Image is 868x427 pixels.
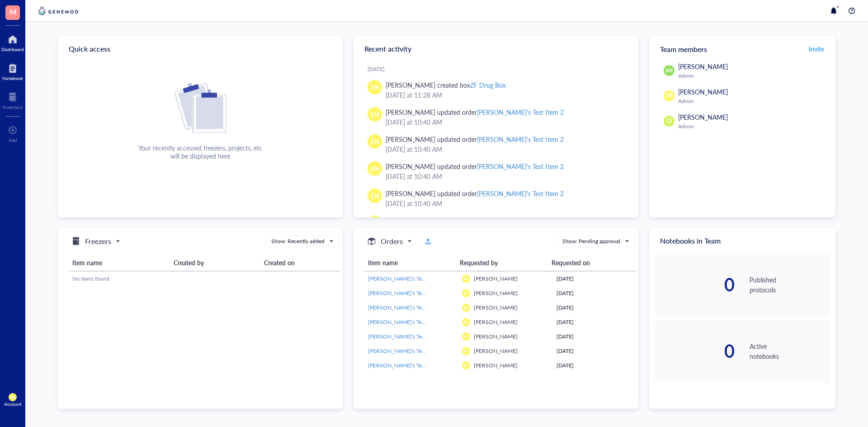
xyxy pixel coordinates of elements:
[386,134,564,144] div: [PERSON_NAME] updated order
[386,171,624,181] div: [DATE] at 10:40 AM
[371,136,379,146] span: EN
[557,333,632,341] div: [DATE]
[649,228,835,253] div: Notebooks in Team
[368,275,455,283] a: [PERSON_NAME]'s Test Item 2
[750,275,830,295] div: Published protocols
[456,254,548,271] th: Requested by
[85,236,111,247] h5: Freezers
[562,237,620,245] div: Show: Pending approval
[386,90,624,100] div: [DATE] at 11:28 AM
[9,137,17,143] div: Add
[474,347,518,355] span: [PERSON_NAME]
[386,161,564,171] div: [PERSON_NAME] updated order
[368,318,455,326] a: [PERSON_NAME]'s Test Item 2
[557,347,632,355] div: [DATE]
[368,304,455,312] a: [PERSON_NAME]'s Test Item 2
[368,275,442,282] span: [PERSON_NAME]'s Test Item 2
[386,188,564,198] div: [PERSON_NAME] updated order
[557,361,632,370] div: [DATE]
[655,276,735,294] div: 0
[464,291,469,295] span: EN
[464,349,469,353] span: EN
[665,92,673,100] span: EN
[361,158,631,185] a: EN[PERSON_NAME] updated order[PERSON_NAME]'s Test Item 2[DATE] at 10:40 AM
[678,87,728,96] span: [PERSON_NAME]
[9,6,16,17] span: M
[36,5,80,16] img: genemod-logo
[368,318,442,326] span: [PERSON_NAME]'s Test Item 2
[364,254,456,271] th: Item name
[548,254,628,271] th: Requested on
[368,289,455,297] a: [PERSON_NAME]'s Test Item 2
[678,113,728,122] span: [PERSON_NAME]
[557,275,632,283] div: [DATE]
[557,304,632,312] div: [DATE]
[138,144,262,160] div: Your recently accessed freezers, projects, etc will be displayed here
[271,237,325,245] div: Show: Recently added
[386,144,624,154] div: [DATE] at 10:40 AM
[3,104,23,110] div: Inventory
[464,305,469,310] span: EN
[361,131,631,158] a: EN[PERSON_NAME] updated order[PERSON_NAME]'s Test Item 2[DATE] at 10:40 AM
[371,191,379,201] span: EN
[477,108,563,117] div: [PERSON_NAME]'s Test Item 2
[678,72,826,80] div: Admin
[2,75,23,81] div: Notebook
[2,61,23,81] a: Notebook
[386,107,564,117] div: [PERSON_NAME] updated order
[665,67,673,74] span: SM
[368,333,442,340] span: [PERSON_NAME]'s Test Item 2
[464,363,469,367] span: EN
[474,333,518,340] span: [PERSON_NAME]
[477,162,563,171] div: [PERSON_NAME]'s Test Item 2
[368,66,631,73] div: [DATE]
[368,347,442,355] span: [PERSON_NAME]'s Test Item 2
[371,164,379,174] span: EN
[557,289,632,297] div: [DATE]
[368,361,442,369] span: [PERSON_NAME]'s Test Item 2
[474,275,518,282] span: [PERSON_NAME]
[477,135,563,144] div: [PERSON_NAME]'s Test Item 2
[750,341,830,361] div: Active notebooks
[474,304,518,311] span: [PERSON_NAME]
[69,254,170,271] th: Item name
[386,80,506,90] div: [PERSON_NAME] created box
[361,185,631,212] a: EN[PERSON_NAME] updated order[PERSON_NAME]'s Test Item 2[DATE] at 10:40 AM
[464,320,469,324] span: EN
[678,62,728,71] span: [PERSON_NAME]
[371,82,379,92] span: EN
[368,361,455,370] a: [PERSON_NAME]'s Test Item 2
[72,275,336,283] div: No items found
[175,83,226,133] img: Cf+DiIyRRx+BTSbnYhsZzE9to3+AfuhVxcka4spAAAAAElFTkSuQmCC
[474,318,518,326] span: [PERSON_NAME]
[474,289,518,297] span: [PERSON_NAME]
[3,90,23,110] a: Inventory
[557,318,632,326] div: [DATE]
[368,347,455,355] a: [PERSON_NAME]'s Test Item 2
[368,289,442,297] span: [PERSON_NAME]'s Test Item 2
[260,254,340,271] th: Created on
[354,36,638,61] div: Recent activity
[474,361,518,369] span: [PERSON_NAME]
[655,342,735,360] div: 0
[368,304,442,311] span: [PERSON_NAME]'s Test Item 2
[470,80,506,89] div: ZF Drug Box
[678,123,826,130] div: Admin
[58,36,343,61] div: Quick access
[386,198,624,208] div: [DATE] at 10:40 AM
[1,47,24,52] div: Dashboard
[666,117,672,125] span: LS
[678,98,826,105] div: Admin
[10,395,15,399] span: EN
[464,277,469,281] span: EN
[361,76,631,103] a: EN[PERSON_NAME] created boxZF Drug Box[DATE] at 11:28 AM
[368,333,455,341] a: [PERSON_NAME]'s Test Item 2
[1,32,24,52] a: Dashboard
[809,44,824,53] span: Invite
[371,109,379,119] span: EN
[649,36,835,61] div: Team members
[808,42,825,56] button: Invite
[381,236,403,247] h5: Orders
[361,103,631,131] a: EN[PERSON_NAME] updated order[PERSON_NAME]'s Test Item 2[DATE] at 10:40 AM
